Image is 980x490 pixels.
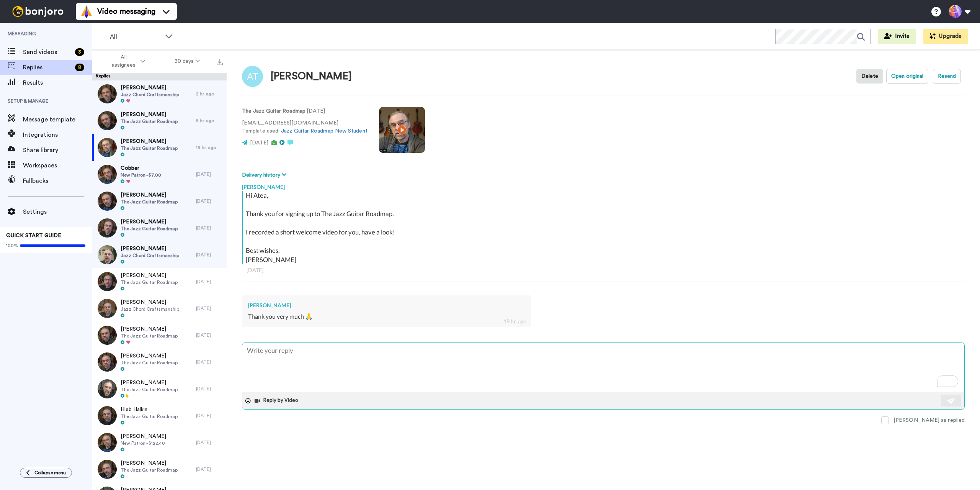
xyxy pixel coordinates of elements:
[23,207,92,216] span: Settings
[121,467,178,473] span: The Jazz Guitar Roadmap
[121,84,179,92] span: [PERSON_NAME]
[92,322,227,349] a: [PERSON_NAME]The Jazz Guitar Roadmap[DATE]
[92,241,227,268] a: [PERSON_NAME]Jazz Chord Craftsmanship[DATE]
[92,107,227,134] a: [PERSON_NAME]The Jazz Guitar Roadmap8 hr. ago
[160,54,215,68] button: 30 days
[98,326,117,345] img: a33b8e55-0afb-4d51-81e3-08624bc0e8b5-thumb.jpg
[6,233,61,238] span: QUICK START GUIDE
[9,6,67,17] img: bj-logo-header-white.svg
[121,199,178,205] span: The Jazz Guitar Roadmap
[92,215,227,241] a: [PERSON_NAME]The Jazz Guitar Roadmap[DATE]
[196,118,223,124] div: 8 hr. ago
[196,305,223,311] div: [DATE]
[196,279,223,285] div: [DATE]
[217,59,223,65] img: export.svg
[196,466,223,472] div: [DATE]
[196,359,223,365] div: [DATE]
[98,272,117,291] img: 18f863d6-9513-46c2-8d98-7a107483db75-thumb.jpg
[75,48,84,56] div: 3
[23,176,92,185] span: Fallbacks
[80,5,93,18] img: vm-color.svg
[6,243,18,249] span: 100%
[23,78,92,87] span: Results
[92,295,227,322] a: [PERSON_NAME]Jazz Chord Craftsmanship[DATE]
[98,379,117,398] img: 7c5c3136-0f25-4a92-a3dd-4ba912fa51d8-thumb.jpg
[98,192,117,211] img: e8fb94d6-dbdb-46c0-b209-2ef6ad6b35bb-thumb.jpg
[98,406,117,425] img: 2d0beb8f-0e53-493f-b0e4-aa554478d653-thumb.jpg
[947,398,955,404] img: send-white.svg
[121,306,179,312] span: Jazz Chord Craftsmanship
[92,456,227,483] a: [PERSON_NAME]The Jazz Guitar Roadmap[DATE]
[242,119,367,135] p: [EMAIL_ADDRESS][DOMAIN_NAME] Template used:
[75,64,84,71] div: 8
[92,375,227,402] a: [PERSON_NAME]The Jazz Guitar Roadmap[DATE]
[98,111,117,130] img: b2ff2320-be23-4993-84eb-2218b79f0de8-thumb.jpg
[196,252,223,258] div: [DATE]
[23,63,72,72] span: Replies
[121,360,178,366] span: The Jazz Guitar Roadmap
[92,268,227,295] a: [PERSON_NAME]The Jazz Guitar Roadmap[DATE]
[121,440,166,446] span: New Patron - $122.40
[214,56,225,67] button: Export all results that match these filters now.
[92,429,227,456] a: [PERSON_NAME]New Patron - $122.40[DATE]
[98,460,117,479] img: 56eebb17-5324-42d6-bb5c-a64a3c70b6e0-thumb.jpg
[98,352,117,372] img: e76b2266-4fc7-4f9b-9466-43696feff6e4-thumb.jpg
[98,218,117,238] img: 37ed7351-046a-4a6d-88a0-1976391a0321-thumb.jpg
[121,325,178,333] span: [PERSON_NAME]
[93,51,160,72] button: All assignees
[97,6,155,17] span: Video messaging
[878,29,916,44] button: Invite
[121,433,166,440] span: [PERSON_NAME]
[933,69,961,84] button: Resend
[254,395,301,406] button: Reply by Video
[893,416,965,424] div: [PERSON_NAME] as replied
[121,118,178,125] span: The Jazz Guitar Roadmap
[121,387,178,393] span: The Jazz Guitar Roadmap
[242,108,305,114] strong: The Jazz Guitar Roadmap
[98,245,117,264] img: 9934fd9d-9db8-4b28-a1d3-3ef1a2a7ec3c-thumb.jpg
[121,352,178,360] span: [PERSON_NAME]
[92,134,227,161] a: [PERSON_NAME]The Jazz Guitar Roadmap19 hr. ago
[92,188,227,215] a: [PERSON_NAME]The Jazz Guitar Roadmap[DATE]
[121,226,178,232] span: The Jazz Guitar Roadmap
[108,54,139,69] span: All assignees
[248,302,525,309] div: [PERSON_NAME]
[196,91,223,97] div: 2 hr. ago
[242,107,367,115] p: : [DATE]
[98,138,117,157] img: fcb5cbe0-d6e5-49af-a7a7-43ec21a115b9-thumb.jpg
[196,439,223,446] div: [DATE]
[121,111,178,118] span: [PERSON_NAME]
[121,272,178,279] span: [PERSON_NAME]
[23,48,72,57] span: Send videos
[121,218,178,226] span: [PERSON_NAME]
[20,468,72,478] button: Collapse menu
[121,245,179,252] span: [PERSON_NAME]
[242,343,964,392] textarea: To enrich screen reader interactions, please activate Accessibility in Grammarly extension settings
[121,379,178,387] span: [PERSON_NAME]
[98,165,117,184] img: 5968ddb4-25a2-4539-9fa9-fcdbcdf7e785-thumb.jpg
[503,318,526,325] div: 19 hr. ago
[121,406,178,413] span: Hleb Halkin
[248,312,525,321] div: Thank you very much 🙏
[121,172,161,178] span: New Patron - $7.00
[92,161,227,188] a: CobberNew Patron - $7.00[DATE]
[98,433,117,452] img: b3c4a39c-870a-43ab-9474-25f4bf659dcb-thumb.jpg
[121,191,178,199] span: [PERSON_NAME]
[98,84,117,103] img: 2982bf77-2b24-4f70-985a-e896974a0aa8-thumb.jpg
[110,32,161,41] span: All
[242,171,289,179] button: Delivery history
[121,413,178,420] span: The Jazz Guitar Roadmap
[196,386,223,392] div: [DATE]
[196,144,223,151] div: 19 hr. ago
[196,413,223,419] div: [DATE]
[247,266,960,274] div: [DATE]
[923,29,968,44] button: Upgrade
[196,332,223,338] div: [DATE]
[271,71,352,82] div: [PERSON_NAME]
[34,470,66,476] span: Collapse menu
[121,459,178,467] span: [PERSON_NAME]
[92,349,227,375] a: [PERSON_NAME]The Jazz Guitar Roadmap[DATE]
[98,299,117,318] img: 5a8ef036-00a4-4a89-980d-26a29d5365bf-thumb.jpg
[196,225,223,231] div: [DATE]
[23,115,92,124] span: Message template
